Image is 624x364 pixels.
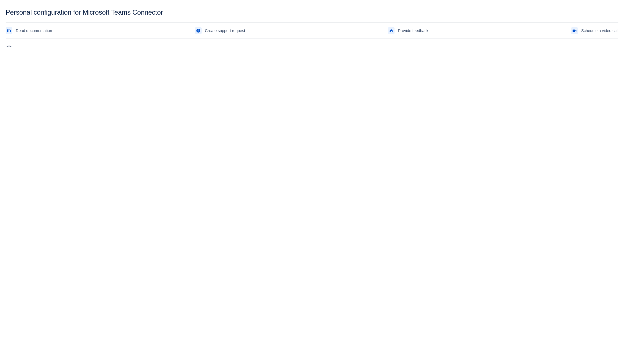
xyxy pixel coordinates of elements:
[7,28,11,33] span: documentation
[6,26,52,35] a: Read documentation
[196,28,201,33] span: support
[205,26,245,35] span: Create support request
[571,26,618,35] a: Schedule a video call
[16,26,52,35] span: Read documentation
[398,26,428,35] span: Provide feedback
[195,26,245,35] a: Create support request
[6,8,618,16] div: Personal configuration for Microsoft Teams Connector
[389,28,393,33] span: feedback
[388,26,428,35] a: Provide feedback
[581,26,618,35] span: Schedule a video call
[572,28,577,33] span: videoCall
